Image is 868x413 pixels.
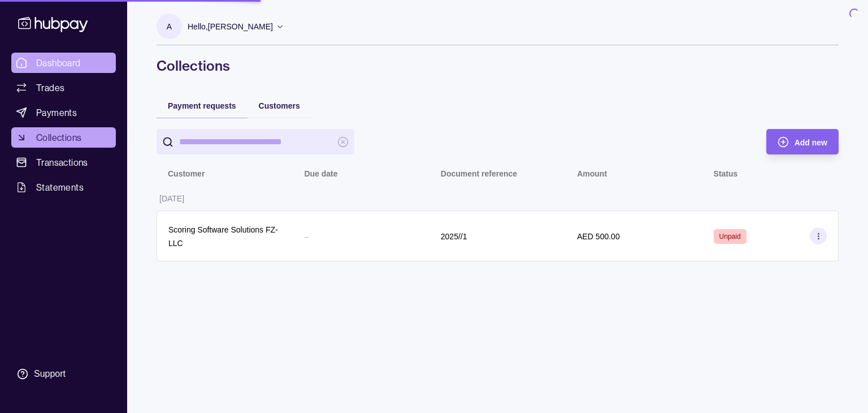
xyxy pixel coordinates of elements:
[159,194,184,203] p: [DATE]
[11,127,116,148] a: Collections
[168,101,236,110] span: Payment requests
[304,232,309,241] p: –
[167,20,172,33] p: A
[168,225,278,248] p: Scoring Software Solutions FZ-LLC
[719,233,741,240] span: Unpaid
[11,102,116,123] a: Payments
[441,169,517,178] p: Document reference
[577,232,620,241] p: AED 500.00
[795,138,827,147] span: Add new
[259,101,300,110] span: Customers
[304,169,337,178] p: Due date
[11,78,116,98] a: Trades
[36,131,81,144] span: Collections
[34,368,66,380] div: Support
[11,53,116,73] a: Dashboard
[11,177,116,197] a: Statements
[188,20,273,33] p: Hello, [PERSON_NAME]
[36,156,88,169] span: Transactions
[577,169,607,178] p: Amount
[36,180,84,194] span: Statements
[11,362,116,386] a: Support
[36,81,64,94] span: Trades
[11,152,116,173] a: Transactions
[168,169,205,178] p: Customer
[441,232,467,241] p: 2025//1
[179,129,332,154] input: search
[36,56,81,70] span: Dashboard
[766,129,839,154] button: Add new
[36,106,77,119] span: Payments
[157,57,839,75] h1: Collections
[714,169,738,178] p: Status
